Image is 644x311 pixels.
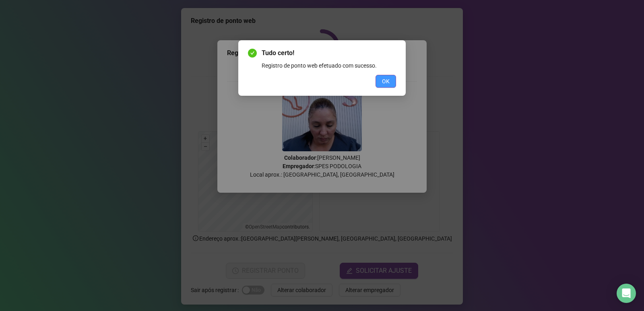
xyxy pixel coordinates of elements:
[262,48,396,58] span: Tudo certo!
[617,284,636,303] div: Open Intercom Messenger
[382,77,390,86] span: OK
[248,49,257,58] span: check-circle
[262,61,396,70] div: Registro de ponto web efetuado com sucesso.
[376,75,396,88] button: OK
